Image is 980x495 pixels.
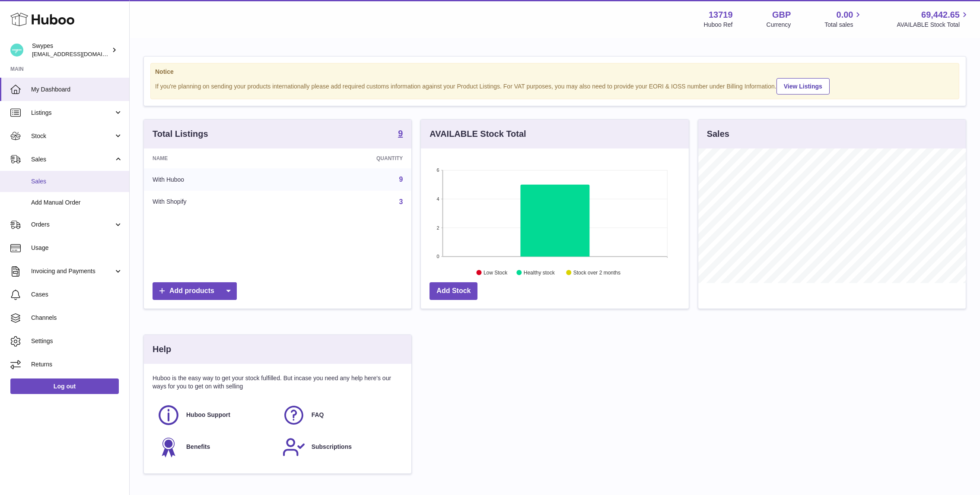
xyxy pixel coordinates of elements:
[772,9,791,21] strong: GBP
[707,128,729,140] h3: Sales
[430,282,477,300] a: Add Stock
[155,77,955,95] div: If you're planning on sending your products internationally please add required customs informati...
[157,435,274,459] a: Benefits
[437,167,439,173] text: 6
[398,129,403,138] strong: 9
[704,21,733,29] div: Huboo Ref
[31,85,123,94] span: My Dashboard
[31,267,114,275] span: Invoicing and Payments
[144,148,288,168] th: Name
[31,314,123,322] span: Channels
[32,42,110,58] div: Swypes
[282,404,399,427] a: FAQ
[153,374,403,391] p: Huboo is the easy way to get your stock fulfilled. But incase you need any help here's our ways f...
[524,270,555,276] text: Healthy stock
[437,196,439,202] text: 4
[31,177,123,186] span: Sales
[282,435,399,459] a: Subscriptions
[921,9,960,21] span: 69,442.65
[31,155,114,164] span: Sales
[398,129,403,139] a: 9
[484,270,508,276] text: Low Stock
[437,254,439,259] text: 0
[31,244,123,252] span: Usage
[153,282,237,300] a: Add products
[824,9,863,29] a: 0.00 Total sales
[430,128,526,140] h3: AVAILABLE Stock Total
[437,225,439,230] text: 2
[31,109,114,117] span: Listings
[776,78,830,95] a: View Listings
[31,290,123,299] span: Cases
[153,344,171,355] h3: Help
[709,9,733,21] strong: 13719
[144,191,288,213] td: With Shopify
[186,443,210,451] span: Benefits
[31,360,123,369] span: Returns
[312,443,352,451] span: Subscriptions
[897,9,970,29] a: 69,442.65 AVAILABLE Stock Total
[824,21,863,29] span: Total sales
[31,337,123,345] span: Settings
[399,176,403,183] a: 9
[157,404,274,427] a: Huboo Support
[399,198,403,205] a: 3
[10,44,23,57] img: hello@swypes.co.uk
[573,270,620,276] text: Stock over 2 months
[186,411,230,419] span: Huboo Support
[155,68,955,76] strong: Notice
[144,168,288,191] td: With Huboo
[10,378,119,394] a: Log out
[32,50,127,57] span: [EMAIL_ADDRESS][DOMAIN_NAME]
[897,21,970,29] span: AVAILABLE Stock Total
[31,132,114,140] span: Stock
[31,221,114,229] span: Orders
[288,148,411,168] th: Quantity
[31,199,123,207] span: Add Manual Order
[837,9,853,21] span: 0.00
[767,21,791,29] div: Currency
[153,128,208,140] h3: Total Listings
[312,411,324,419] span: FAQ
